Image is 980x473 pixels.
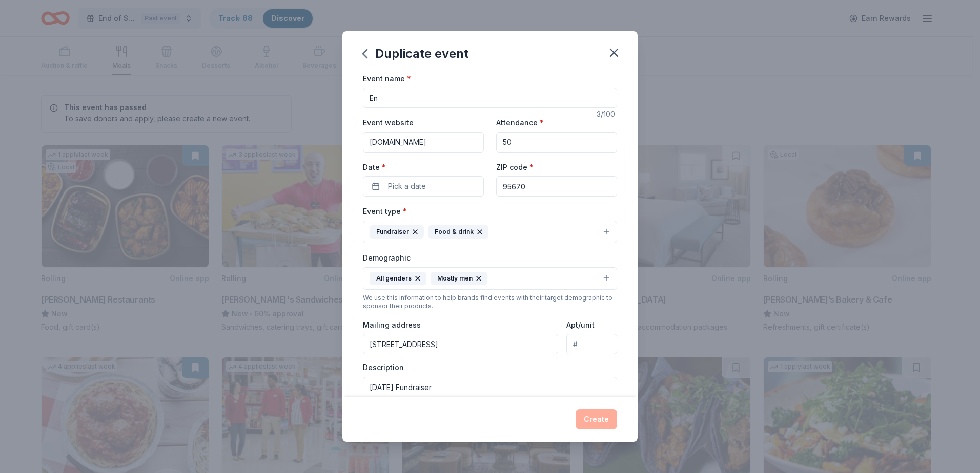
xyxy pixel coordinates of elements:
[597,108,617,120] div: 3 /100
[363,206,407,217] label: Event type
[363,267,617,290] button: All gendersMostly men
[363,132,484,153] input: https://www...
[388,180,426,192] span: Pick a date
[363,377,617,423] textarea: [DATE] Fundraiser
[363,221,617,243] button: FundraiserFood & drink
[363,334,558,354] input: Enter a US address
[431,272,487,285] div: Mostly men
[370,272,426,285] div: All genders
[363,118,414,128] label: Event website
[370,225,424,239] div: Fundraiser
[428,225,488,239] div: Food & drink
[363,320,421,330] label: Mailing address
[363,88,617,108] input: Spring Fundraiser
[363,362,404,373] label: Description
[363,253,411,263] label: Demographic
[566,334,617,354] input: #
[496,118,544,128] label: Attendance
[496,132,617,153] input: 20
[363,176,484,197] button: Pick a date
[566,320,595,330] label: Apt/unit
[363,46,468,62] div: Duplicate event
[363,74,411,84] label: Event name
[363,162,484,173] label: Date
[363,294,617,310] div: We use this information to help brands find events with their target demographic to sponsor their...
[496,176,617,197] input: 12345 (U.S. only)
[496,162,534,173] label: ZIP code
